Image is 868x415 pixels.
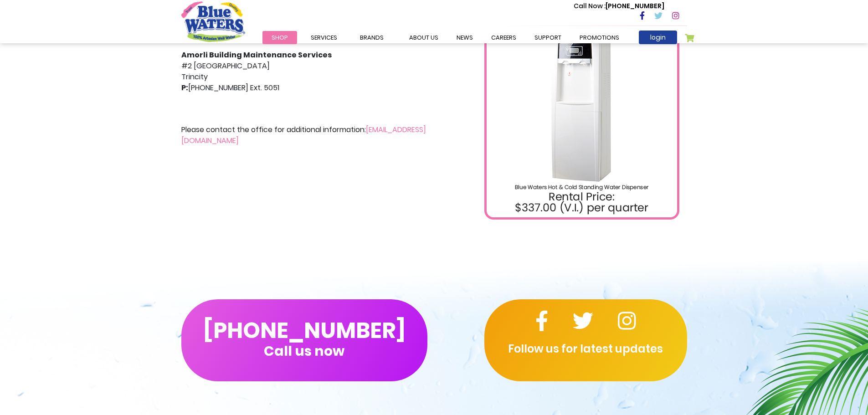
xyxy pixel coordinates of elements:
[574,1,664,11] p: [PHONE_NUMBER]
[360,33,384,42] span: Brands
[311,33,337,42] span: Services
[484,341,687,357] p: Follow us for latest updates
[400,31,447,44] a: about us
[525,31,570,44] a: support
[272,33,288,42] span: Shop
[181,299,427,381] button: [PHONE_NUMBER]Call us now
[181,124,427,146] p: Please contact the office for additional information:
[482,31,525,44] a: careers
[264,348,344,354] span: Call us now
[574,1,606,10] span: Call Now :
[181,1,427,146] div: #2 [GEOGRAPHIC_DATA] Trincity [PHONE_NUMBER] Ext. 5051
[181,124,426,146] a: [EMAIL_ADDRESS][DOMAIN_NAME]
[639,31,677,44] a: login
[181,50,332,60] strong: Amorli Building Maintenance Services
[447,31,482,44] a: News
[570,31,628,44] a: Promotions
[181,82,188,93] strong: P:
[181,1,245,41] a: store logo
